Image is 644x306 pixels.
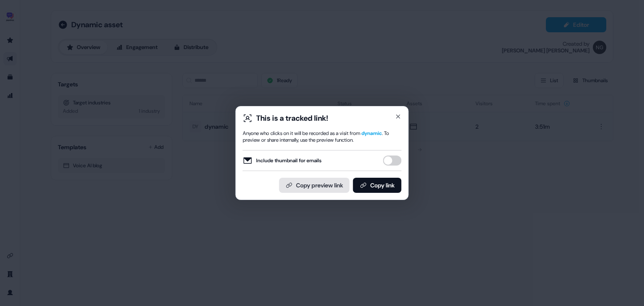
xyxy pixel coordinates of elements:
span: dynamic [361,130,382,137]
button: Copy preview link [279,178,350,193]
label: Include thumbnail for emails [243,156,322,166]
button: Copy link [353,178,402,193]
div: This is a tracked link! [256,113,328,123]
div: Anyone who clicks on it will be recorded as a visit from . To preview or share internally, use th... [243,130,402,143]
